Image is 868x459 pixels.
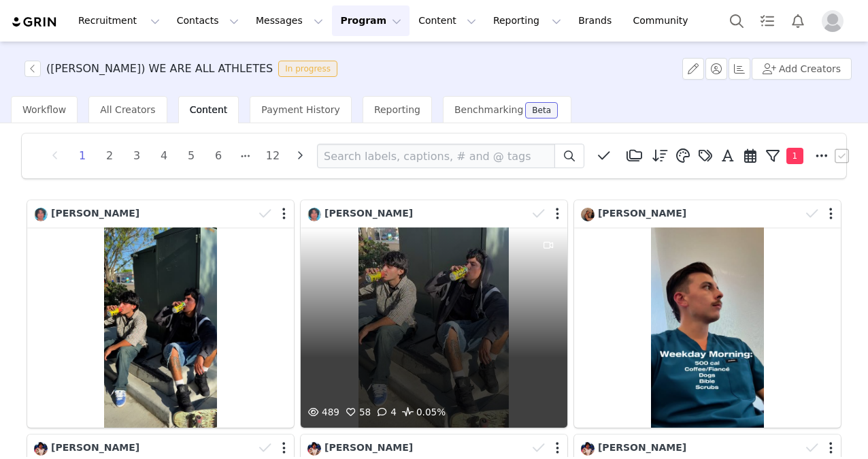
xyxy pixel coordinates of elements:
[761,146,810,166] button: 1
[307,442,321,456] img: 8eefed01-8d6a-4d2e-80bf-32bc4b7c3391.jpg
[169,5,247,36] button: Contacts
[99,146,120,165] li: 2
[307,208,321,221] img: 1fcc66c5-f5f7-49d6-bba0-cccf59f882f4.jpg
[34,442,48,456] img: 8eefed01-8d6a-4d2e-80bf-32bc4b7c3391.jpg
[752,58,852,80] button: Add Creators
[570,5,624,36] a: Brands
[783,5,813,36] button: Notifications
[581,208,595,221] img: 35205e03-138a-48f4-ae54-d49b95006bf4.jpg
[752,5,782,36] a: Tasks
[454,104,523,115] span: Benchmarking
[263,146,283,165] li: 12
[324,208,413,219] span: [PERSON_NAME]
[248,5,331,36] button: Messages
[400,405,446,421] span: 0.05%
[581,442,595,456] img: 8eefed01-8d6a-4d2e-80bf-32bc4b7c3391.jpg
[343,407,371,417] span: 58
[261,104,340,115] span: Payment History
[100,104,155,115] span: All Creators
[34,208,48,221] img: 1fcc66c5-f5f7-49d6-bba0-cccf59f882f4.jpg
[24,61,343,77] span: [object Object]
[374,407,397,417] span: 4
[324,442,413,453] span: [PERSON_NAME]
[598,442,686,453] span: [PERSON_NAME]
[181,146,201,165] li: 5
[51,208,139,219] span: [PERSON_NAME]
[532,106,551,114] div: Beta
[625,5,703,36] a: Community
[127,146,147,165] li: 3
[46,61,273,77] h3: ([PERSON_NAME]) WE ARE ALL ATHLETES
[278,61,337,77] span: In progress
[51,442,139,453] span: [PERSON_NAME]
[722,5,752,36] button: Search
[208,146,229,165] li: 6
[786,148,804,164] span: 1
[332,5,410,36] button: Program
[374,104,420,115] span: Reporting
[11,16,59,29] img: grin logo
[22,104,66,115] span: Workflow
[598,208,686,219] span: [PERSON_NAME]
[410,5,484,36] button: Content
[317,144,555,168] input: Search labels, captions, # and @ tags
[822,10,844,32] img: placeholder-profile.jpg
[154,146,174,165] li: 4
[70,5,168,36] button: Recruitment
[72,146,93,165] li: 1
[485,5,569,36] button: Reporting
[305,407,339,417] span: 489
[814,10,857,32] button: Profile
[190,104,228,115] span: Content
